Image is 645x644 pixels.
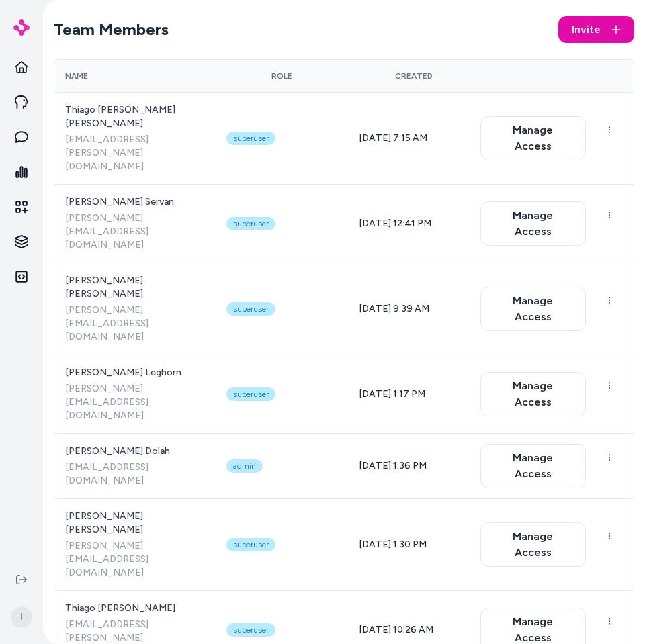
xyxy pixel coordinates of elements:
[226,387,275,401] div: superuser
[65,274,205,301] span: [PERSON_NAME] [PERSON_NAME]
[226,217,275,230] div: superuser
[558,16,634,43] button: Invite
[65,103,205,130] span: Thiago [PERSON_NAME] [PERSON_NAME]
[359,539,427,550] span: [DATE] 1:30 PM
[359,624,433,635] span: [DATE] 10:26 AM
[480,116,586,160] button: Manage Access
[359,132,427,144] span: [DATE] 7:15 AM
[65,382,205,422] span: [PERSON_NAME][EMAIL_ADDRESS][DOMAIN_NAME]
[480,201,586,246] button: Manage Access
[65,304,205,344] span: [PERSON_NAME][EMAIL_ADDRESS][DOMAIN_NAME]
[65,133,205,173] span: [EMAIL_ADDRESS][PERSON_NAME][DOMAIN_NAME]
[359,460,427,471] span: [DATE] 1:36 PM
[11,606,32,628] span: I
[65,510,205,537] span: [PERSON_NAME] [PERSON_NAME]
[359,218,431,229] span: [DATE] 12:41 PM
[226,459,263,473] div: admin
[226,623,275,637] div: superuser
[480,287,586,331] button: Manage Access
[226,132,275,145] div: superuser
[13,19,30,36] img: alby Logo
[226,71,337,81] div: Role
[65,445,205,458] span: [PERSON_NAME] Dolah
[226,302,275,316] div: superuser
[65,71,205,81] div: Name
[359,303,429,314] span: [DATE] 9:39 AM
[480,444,586,488] button: Manage Access
[359,71,470,81] div: Created
[65,461,205,488] span: [EMAIL_ADDRESS][DOMAIN_NAME]
[359,388,425,400] span: [DATE] 1:17 PM
[226,538,275,551] div: superuser
[54,19,169,40] h2: Team Members
[65,212,205,252] span: [PERSON_NAME][EMAIL_ADDRESS][DOMAIN_NAME]
[8,596,35,639] button: I
[65,195,205,209] span: [PERSON_NAME] Servan
[480,522,586,567] button: Manage Access
[65,602,205,615] span: Thiago [PERSON_NAME]
[480,372,586,416] button: Manage Access
[65,539,205,580] span: [PERSON_NAME][EMAIL_ADDRESS][DOMAIN_NAME]
[572,21,601,38] span: Invite
[65,366,205,379] span: [PERSON_NAME] Leghorn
